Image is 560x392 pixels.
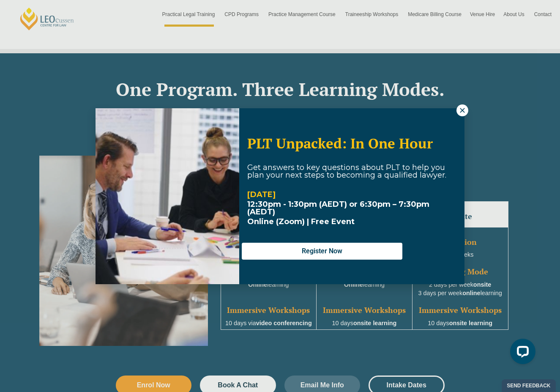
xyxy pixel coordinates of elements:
[247,163,446,180] span: Get answers to key questions about PLT to help you plan your next steps to becoming a qualified l...
[247,134,433,152] span: PLT Unpacked: In One Hour
[242,243,402,260] button: Register Now
[247,217,355,226] span: Online (Zoom) | Free Event
[247,200,429,217] strong: 12:30pm - 1:30pm (AEDT) or 6:30pm – 7:30pm (AEDT)
[247,190,276,199] strong: [DATE]
[96,108,239,284] img: Woman in yellow blouse holding folders looking to the right and smiling
[456,104,468,116] button: Close
[503,335,539,371] iframe: LiveChat chat widget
